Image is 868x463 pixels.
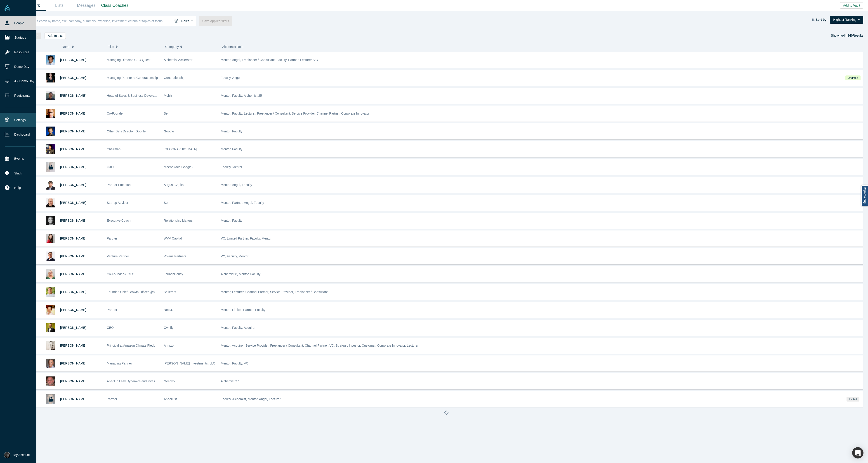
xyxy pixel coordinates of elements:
[46,55,55,65] img: Gnani Palanikumar's Profile Image
[221,183,252,187] span: Mentor, Angel, Faculty
[60,272,86,276] a: [PERSON_NAME]
[861,185,868,206] a: Report a bug!
[164,254,186,258] span: Polaris Partners
[164,272,183,276] span: LaunchDarkly
[107,254,129,258] span: Venture Partner
[60,94,86,97] a: [PERSON_NAME]
[108,42,114,52] span: Title
[221,129,243,133] span: Mentor, Faculty
[221,344,419,347] span: Mentor, Acquirer, Service Provider, Freelancer / Consultant, Channel Partner, VC, Strategic Inves...
[60,201,86,204] a: [PERSON_NAME]
[165,42,179,52] span: Company
[164,326,174,329] span: Ownify
[845,75,860,80] span: Updated
[164,76,185,80] span: Generationship
[60,362,86,365] span: [PERSON_NAME]
[107,397,117,401] span: Partner
[14,186,21,190] span: Help
[60,219,86,222] a: [PERSON_NAME]
[46,376,55,386] img: Kirill Parinov's Profile Image
[221,165,242,169] span: Faculty, Mentor
[46,305,55,315] img: Micah Smurthwaite's Profile Image
[60,308,86,312] a: [PERSON_NAME]
[164,201,169,204] span: Self
[46,180,55,190] img: Vivek Mehra's Profile Image
[60,254,86,258] a: [PERSON_NAME]
[60,379,86,383] a: [PERSON_NAME]
[164,290,176,294] span: Sellerant
[221,254,249,258] span: VC, Faculty, Mentor
[60,183,86,187] span: [PERSON_NAME]
[46,323,55,332] img: Frank Rohde's Profile Image
[60,326,86,329] a: [PERSON_NAME]
[46,216,55,225] img: Carl Orthlieb's Profile Image
[60,76,86,80] a: [PERSON_NAME]
[62,42,70,52] span: Name
[171,16,196,26] button: Roles
[164,94,172,97] span: Mobiz
[107,219,131,222] span: Executive Coach
[164,344,175,347] span: Amazon
[840,2,863,9] button: Add to Vault
[46,341,55,350] img: Nick Ellis's Profile Image
[164,379,175,383] span: Geecko
[46,91,55,100] img: Michael Chang's Profile Image
[60,129,86,133] a: [PERSON_NAME]
[221,326,256,329] span: Mentor, Faculty, Acquirer
[221,219,243,222] span: Mentor, Faculty
[107,76,158,80] span: Managing Partner at Generationship
[107,326,114,329] span: CEO
[221,362,248,365] span: Mentor, Faculty, VC
[164,112,169,115] span: Self
[221,290,328,294] span: Mentor, Lecturer, Channel Partner, Service Provider, Freelancer / Consultant
[107,58,151,62] span: Managing Director, CEO Quest
[164,397,177,401] span: AngelList
[221,147,243,151] span: Mentor, Faculty
[60,344,86,347] span: [PERSON_NAME]
[60,58,86,62] a: [PERSON_NAME]
[107,308,117,312] span: Partner
[60,147,86,151] a: [PERSON_NAME]
[107,112,124,115] span: Co-Founder
[46,359,55,368] img: Steve King's Profile Image
[107,147,121,151] span: Chairman
[164,58,193,62] span: Alchemist Acclerator
[107,201,128,204] span: Startup Advisor
[164,129,174,133] span: Google
[73,0,100,11] a: Messages
[60,237,86,240] a: [PERSON_NAME]
[60,165,86,169] a: [PERSON_NAME]
[164,237,182,240] span: WVV Capital
[107,344,165,347] span: Principal at Amazon Climate Pledge Fund
[46,198,55,207] img: Adam Frankl's Profile Image
[107,94,175,97] span: Head of Sales & Business Development (interim)
[46,234,55,243] img: Danielle D'Agostaro's Profile Image
[107,290,165,294] span: Founder, Chief Growth Officer @Sellerant
[164,165,193,169] span: Meebo (acq Google)
[45,33,66,39] button: Add to List
[221,76,241,80] span: Faculty, Angel
[46,269,55,279] img: Edith Harbaugh's Profile Image
[46,127,55,136] img: Steven Kan's Profile Image
[221,308,266,312] span: Mentor, Limited Partner, Faculty
[107,272,134,276] span: Co-Founder & CEO
[843,34,853,37] strong: 44,840
[46,109,55,118] img: Robert Winder's Profile Image
[199,16,232,26] button: Save applied filters
[107,165,114,169] span: CXO
[165,42,217,52] button: Company
[164,183,184,187] span: August Capital
[107,362,132,365] span: Managing Partner
[847,397,859,402] span: Invited
[46,73,55,82] img: Rachel Chalmers's Profile Image
[221,379,239,383] span: Alchemist 27
[221,272,261,276] span: Alchemist 8, Mentor, Faculty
